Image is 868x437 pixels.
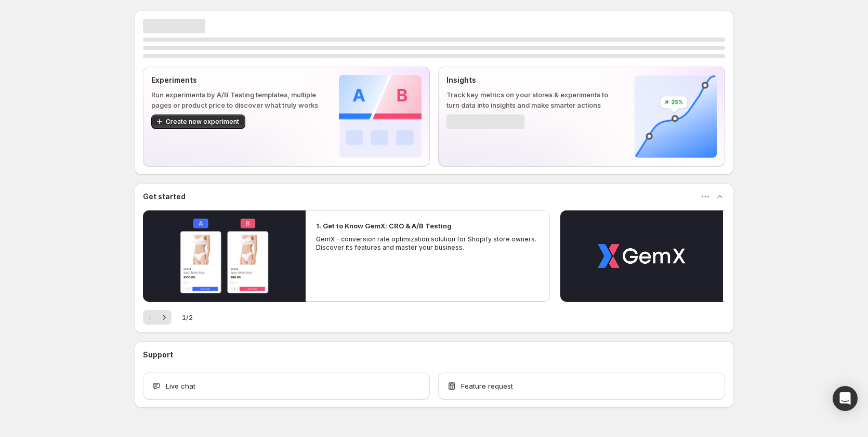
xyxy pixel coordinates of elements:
[143,350,173,360] h3: Support
[151,114,245,129] button: Create new experiment
[182,312,193,323] span: 1 / 2
[833,386,858,411] div: Open Intercom Messenger
[151,75,322,85] p: Experiments
[143,191,186,202] h3: Get started
[316,221,452,231] h2: 1. Get to Know GemX: CRO & A/B Testing
[634,75,717,158] img: Insights
[166,381,195,391] span: Live chat
[339,75,422,158] img: Experiments
[560,210,723,302] button: Play video
[143,310,172,325] nav: Pagination
[166,118,239,126] span: Create new experiment
[446,89,617,110] p: Track key metrics on your stores & experiments to turn data into insights and make smarter actions
[143,210,306,302] button: Play video
[446,75,617,85] p: Insights
[151,89,322,110] p: Run experiments by A/B Testing templates, multiple pages or product price to discover what truly ...
[157,310,172,325] button: Next
[461,381,513,391] span: Feature request
[316,235,540,252] p: GemX - conversion rate optimization solution for Shopify store owners. Discover its features and ...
